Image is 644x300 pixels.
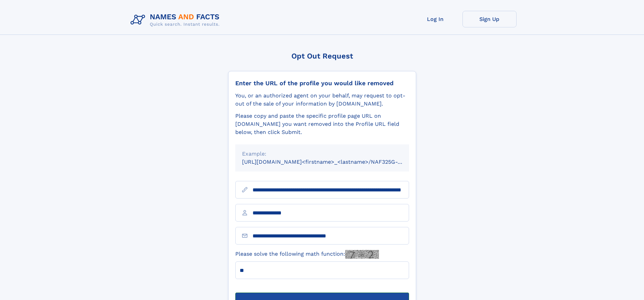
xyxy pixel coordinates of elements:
[242,159,422,165] small: [URL][DOMAIN_NAME]<firstname>_<lastname>/NAF325G-xxxxxxxx
[228,52,416,60] div: Opt Out Request
[462,11,517,27] a: Sign Up
[408,11,462,27] a: Log In
[235,79,409,87] div: Enter the URL of the profile you would like removed
[235,250,379,259] label: Please solve the following math function:
[242,150,402,158] div: Example:
[235,112,409,136] div: Please copy and paste the specific profile page URL on [DOMAIN_NAME] you want removed into the Pr...
[128,11,225,29] img: Logo Names and Facts
[235,92,409,108] div: You, or an authorized agent on your behalf, may request to opt-out of the sale of your informatio...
